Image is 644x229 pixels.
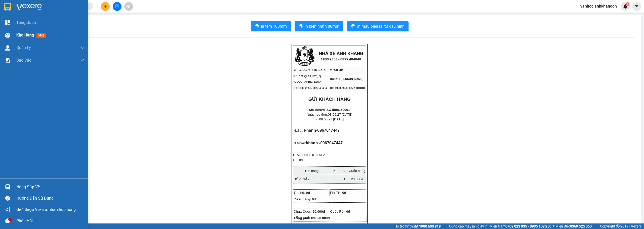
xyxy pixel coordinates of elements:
[293,158,306,162] span: Ghi chú:
[251,21,291,31] button: printerIn tem 100mm
[555,223,592,229] span: Miền Bắc
[5,58,10,63] img: solution-icon
[5,196,10,201] span: question-circle
[294,86,328,89] span: ĐT: 1900 2858, 0877 484848
[294,129,303,132] span: N.Gửi:
[294,141,306,145] span: N.Nhận:
[319,117,344,121] span: 08:55:27 [DATE]
[295,46,315,66] img: logo
[322,108,350,112] span: VPSG1508250001
[115,5,119,8] span: file-add
[333,169,337,173] span: KL
[634,4,639,9] span: caret-down
[394,223,441,229] span: Hỗ trợ kỹ thuật:
[16,19,36,26] span: Tổng Quan
[127,5,130,8] span: aim
[307,113,352,116] span: Ngày tạo đơn:
[346,210,350,213] span: 0đ
[309,108,350,112] strong: Mã đơn:
[261,23,287,29] span: In tem 100mm
[5,20,10,25] img: dashboard-icon
[16,206,76,213] span: Giới thiệu Vexere, nhận hoa hồng
[80,58,84,62] span: down
[312,197,316,201] span: 0đ
[445,223,445,229] span: |
[295,21,343,31] button: printerIn biên nhận 80mm
[305,23,339,29] span: In biên nhận 80mm
[255,24,259,29] span: printer
[553,225,554,227] span: ⚪️
[351,24,355,29] span: printer
[306,191,310,195] span: 0đ
[5,33,10,38] img: warehouse-icon
[36,33,46,38] span: mới
[5,184,10,190] img: warehouse-icon
[576,3,621,9] span: vanhoc.anhkhangdn
[299,24,303,29] span: printer
[303,223,322,226] span: Người gửi hàng
[419,224,441,228] strong: 1900 633 818
[330,68,343,71] span: VP Cư Jút
[342,169,346,173] span: SL
[317,128,340,132] span: 0967047447
[330,210,350,213] span: Cước Rồi:
[5,218,10,223] span: message
[306,141,343,145] span: khánh -
[104,5,107,8] span: plus
[294,68,327,71] span: VP [GEOGRAPHIC_DATA]
[294,177,310,181] span: HỘP GIẤY
[4,3,11,11] img: logo-vxr
[623,4,628,9] img: icon-new-feature
[570,224,592,228] strong: 0369 525 060
[304,128,316,132] span: khánh
[321,57,361,61] strong: 1900 2858 - 0877 484848
[505,224,551,228] strong: 0708 023 035 - 0935 103 250
[340,223,358,226] span: NV tạo đơn
[293,153,325,157] span: GIAO DỌC ĐƯỜNG:
[16,195,84,202] div: Hướng dẫn sử dụng
[5,45,10,51] img: warehouse-icon
[124,2,133,11] button: aim
[313,210,325,213] span: 20.000đ
[16,57,31,63] span: Báo cáo
[113,2,122,11] button: file-add
[616,224,620,228] span: copyright
[595,223,596,229] span: |
[16,217,84,225] div: Phản hồi
[308,97,351,102] strong: GỬI KHÁCH HÀNG
[449,223,488,229] span: Cung cấp máy in - giấy in:
[315,117,344,121] span: In:
[16,33,34,37] span: Kho hàng
[349,169,365,173] span: Cước hàng
[342,191,346,195] span: 0đ
[328,113,352,116] span: 08:55:27 [DATE]
[303,92,356,96] span: ----------------------------------------------
[347,21,409,31] button: printerIn mẫu biên lai tự cấu hình
[351,177,363,181] span: 20.000đ
[319,51,363,56] strong: NHÀ XE ANH KHANG
[5,207,10,212] span: notification
[294,191,305,195] span: Thu hộ:
[317,216,330,220] span: 20.000đ
[304,169,318,173] span: Tên hàng
[626,2,629,6] sup: 1
[330,77,363,80] span: ĐC: 211 [PERSON_NAME]
[357,23,405,29] span: In mẫu biên lai tự cấu hình
[294,75,322,83] span: ĐC: 120 QL13, P26, Q [GEOGRAPHIC_DATA]
[320,141,343,145] span: 0967047447
[294,197,311,201] span: Cước hàng:
[490,223,551,229] span: Miền Nam
[627,2,628,6] span: 1
[16,44,31,51] span: Quản Lý
[632,2,641,11] button: caret-down
[344,177,345,181] span: 1
[294,216,330,220] strong: Tổng phải thu:
[316,128,340,132] span: -
[80,46,84,50] span: down
[294,210,325,213] span: Chưa Cước:
[330,191,341,195] span: Phí TH:
[16,183,84,191] div: Hàng sắp về
[330,86,365,89] span: ĐT: 1900 2858, 0877 484848
[101,2,110,11] button: plus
